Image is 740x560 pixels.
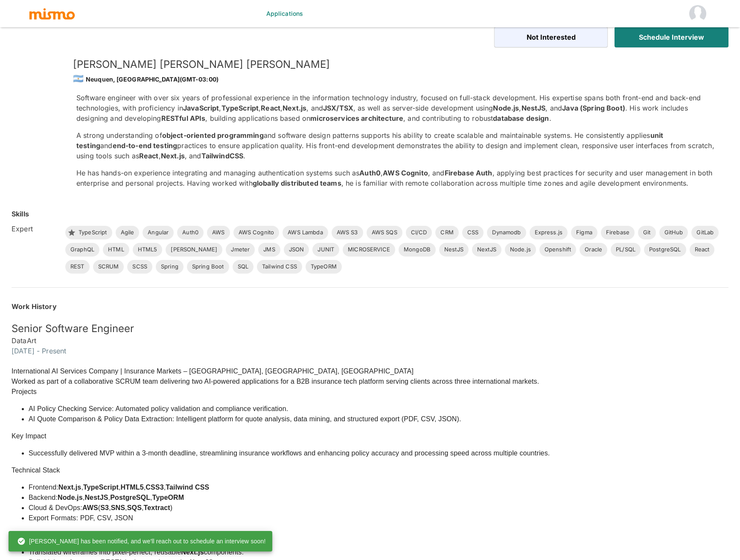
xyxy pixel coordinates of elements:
strong: S3 [100,504,109,511]
strong: PostgreSQL [110,494,150,501]
p: Projects [12,387,550,397]
strong: Java (Spring Boot) [562,104,625,112]
img: logo [29,7,76,20]
p: International AI Services Company | Insurance Markets – [GEOGRAPHIC_DATA], [GEOGRAPHIC_DATA], [GE... [12,366,550,376]
strong: React [261,104,280,112]
strong: AWS [82,504,98,511]
span: AWS Lambda [283,228,328,237]
span: 🇦🇷 [73,73,84,84]
li: Frontend: , , , , [29,482,550,493]
span: Agile [116,228,140,237]
span: Auth0 [177,228,204,237]
h5: Senior Software Engineer [12,322,728,335]
img: Starsling HM [689,5,706,22]
strong: object-oriented programming [162,131,264,140]
span: AWS Cognito [233,228,280,237]
span: MICROSERVICE [343,245,395,254]
h6: [DATE] - Present [12,346,728,356]
strong: JavaScript [183,104,219,112]
strong: CSS3 [146,484,163,491]
p: Worked as part of a collaborative SCRUM team delivering two AI-powered applications for a B2B ins... [12,376,550,387]
span: SCSS [127,262,152,271]
strong: Next.js [58,484,82,491]
span: Node.js [505,245,536,254]
strong: Next.js [161,152,185,160]
span: PostgreSQL [644,245,686,254]
img: 9q5cxm6d1l522eyzc7cmteznyau0 [12,58,63,109]
strong: SQS [127,504,142,511]
button: Schedule Interview [615,27,728,47]
p: He has hands-on experience integrating and managing authentication systems such as , , and , appl... [76,168,715,188]
span: Jmeter [226,245,255,254]
span: JMS [258,245,280,254]
strong: TypeORM [152,494,184,501]
strong: end-to-end testing [113,141,178,150]
span: CSS [462,228,484,237]
li: Export Formats: PDF, CSV, JSON [29,513,550,523]
strong: Next.js [283,104,306,112]
span: [PERSON_NAME] [166,245,222,254]
strong: globally distributed teams [253,179,341,187]
span: HTML5 [133,245,163,254]
strong: Textract [144,504,170,511]
span: Angular [143,228,174,237]
span: GitHub [659,228,688,237]
span: AWS [207,228,230,237]
h6: Expert [12,224,58,234]
span: Git [638,228,656,237]
span: GraphQL [65,245,99,254]
span: Spring [156,262,184,271]
span: Tailwind CSS [257,262,302,271]
strong: RESTful APIs [161,114,206,122]
strong: TailwindCSS [201,152,244,160]
span: NextJS [472,245,501,254]
h6: DataArt [12,335,728,346]
strong: Node.js [58,494,83,501]
p: Key Impact [12,431,550,441]
div: [PERSON_NAME] has been notified, and we'll reach out to schedule an interview soon! [17,534,265,549]
span: CI/CD [406,228,432,237]
span: JUNIT [312,245,339,254]
button: Not Interested [494,27,608,47]
li: Backend: , , , [29,493,550,503]
p: A strong understanding of and software design patterns supports his ability to create scalable an... [76,130,715,161]
strong: TypeScript [83,484,119,491]
strong: SNS [111,504,125,511]
span: TypeORM [306,262,342,271]
span: Oracle [580,245,607,254]
strong: React [139,152,159,160]
span: HTML [103,245,129,254]
span: React [690,245,715,254]
h6: Work History [12,301,728,312]
li: AI Policy Checking Service: Automated policy validation and compliance verification. [29,404,550,414]
strong: Firebase Auth [445,169,492,177]
span: MongoDB [399,245,436,254]
strong: Node.js [493,104,519,112]
strong: Auth0 [359,169,381,177]
span: Express.js [530,228,568,237]
span: REST [65,262,90,271]
span: NestJS [439,245,469,254]
strong: HTML5 [121,484,144,491]
span: SQL [233,262,253,271]
strong: microservices architecture [310,114,403,122]
span: Dynamodb [487,228,526,237]
li: Successfully delivered MVP within a 3-month deadline, streamlining insurance workflows and enhanc... [29,448,550,458]
span: Firebase [601,228,635,237]
li: AI Quote Comparison & Policy Data Extraction: Intelligent platform for quote analysis, data minin... [29,414,550,424]
span: AWS S3 [332,228,363,237]
span: SCRUM [93,262,124,271]
span: PL/SQL [611,245,641,254]
strong: database design [493,114,549,122]
li: Translated wireframes into pixel-perfect, reusable components. [29,547,550,557]
p: Core Responsibilities [12,530,550,540]
strong: TypeScript [221,104,259,112]
div: Neuquen, [GEOGRAPHIC_DATA] (GMT-03:00) [73,71,715,86]
strong: Tailwind CSS [166,484,209,491]
strong: JSX/TSX [323,104,353,112]
span: TypeScript [73,228,112,237]
span: Figma [571,228,597,237]
strong: AWS Cognito [383,169,428,177]
p: Software engineer with over six years of professional experience in the information technology in... [76,93,715,123]
h6: Skills [12,209,29,219]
